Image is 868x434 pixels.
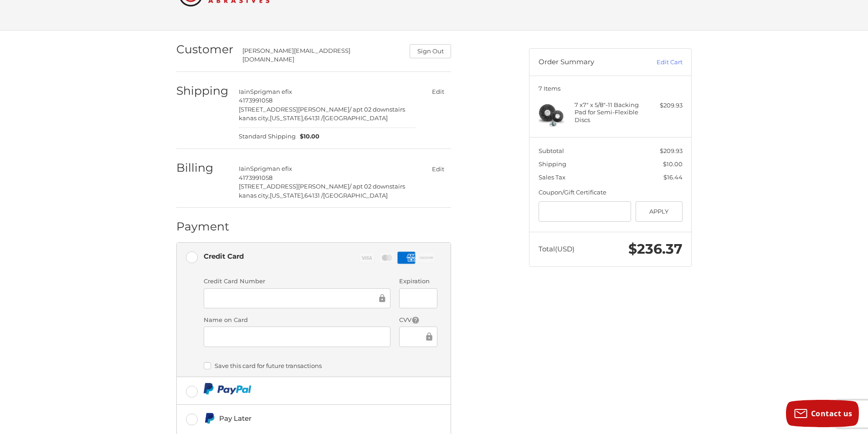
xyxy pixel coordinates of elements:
span: Subtotal [539,147,564,154]
span: kanas city, [239,114,270,122]
input: Gift Certificate or Coupon Code [539,201,632,222]
span: $16.44 [663,174,683,181]
div: Coupon/Gift Certificate [539,188,683,197]
span: Standard Shipping [239,132,296,141]
span: [STREET_ADDRESS][PERSON_NAME] [239,106,349,113]
iframe: Secure Credit Card Frame - Credit Card Number [210,293,377,303]
span: $10.00 [296,132,320,141]
span: [US_STATE], [270,192,304,199]
span: [US_STATE], [270,114,304,122]
label: Credit Card Number [204,277,390,286]
h2: Payment [176,220,230,234]
span: Iain [239,88,250,95]
span: 4173991058 [239,174,272,181]
label: Save this card for future transactions [204,362,437,369]
span: kanas city, [239,192,270,199]
h4: 7 x 7" x 5/8"-11 Backing Pad for Semi-Flexible Discs [575,101,644,123]
span: $209.93 [660,147,683,154]
label: Expiration [399,277,437,286]
span: / apt 02 downstairs [349,183,405,190]
label: Name on Card [204,316,390,325]
h3: 7 Items [539,85,683,92]
span: Sprigman efix [250,165,292,172]
span: [GEOGRAPHIC_DATA] [323,192,388,199]
img: Pay Later icon [204,413,215,424]
a: Edit Cart [637,58,683,67]
button: Edit [425,162,451,175]
h2: Customer [176,42,233,56]
span: [STREET_ADDRESS][PERSON_NAME] [239,183,349,190]
button: Sign Out [410,44,451,58]
span: $10.00 [663,160,683,168]
label: CVV [399,316,437,325]
h3: Order Summary [539,58,637,67]
span: $236.37 [628,240,683,257]
iframe: Secure Credit Card Frame - Cardholder Name [210,332,384,342]
span: 64131 / [304,192,323,199]
button: Edit [425,85,451,98]
button: Contact us [786,400,859,427]
span: Shipping [539,160,566,168]
div: $209.93 [647,101,683,110]
span: 64131 / [304,114,323,122]
iframe: Secure Credit Card Frame - CVV [406,332,424,342]
img: PayPal icon [204,383,252,394]
span: Total (USD) [539,245,575,253]
span: 4173991058 [239,97,272,104]
span: Sales Tax [539,174,565,181]
div: Pay Later [219,411,388,426]
h2: Shipping [176,84,230,98]
iframe: Secure Credit Card Frame - Expiration Date [406,293,431,303]
span: Contact us [811,408,853,419]
div: Credit Card [204,249,244,264]
span: Iain [239,165,250,172]
div: [PERSON_NAME][EMAIL_ADDRESS][DOMAIN_NAME] [242,46,401,64]
h2: Billing [176,161,230,175]
span: [GEOGRAPHIC_DATA] [323,114,388,122]
span: / apt 02 downstairs [349,106,405,113]
span: Sprigman efix [250,88,292,95]
button: Apply [636,201,683,222]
